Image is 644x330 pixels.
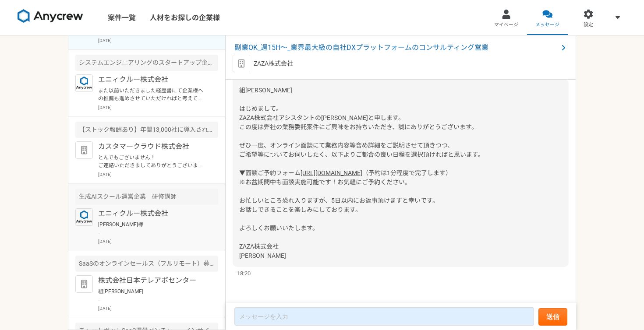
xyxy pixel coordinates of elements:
[535,21,559,28] span: メッセージ
[98,288,206,303] p: 組[PERSON_NAME] お世話になっております。 ご対応いただきありがとうございます。 引き続きよろしくお願いいたします。
[494,21,518,28] span: マイページ
[98,141,206,152] p: カスタマークラウド株式会社
[98,104,218,111] p: [DATE]
[98,305,218,312] p: [DATE]
[75,74,93,92] img: logo_text_blue_01.png
[237,269,251,277] span: 18:20
[98,171,218,178] p: [DATE]
[75,256,218,272] div: SaaSのオンラインセールス（フルリモート）募集
[75,141,93,159] img: default_org_logo-42cde973f59100197ec2c8e796e4974ac8490bb5b08a0eb061ff975e4574aa76.png
[538,308,567,326] button: 送信
[98,221,206,236] p: [PERSON_NAME]様 返信が遅くなり申し訳ございませんでした。 また先日、お打ち合わせ、ありがとうございました。 ご紹介いただいた別案件の件、承知いたしました。 [PERSON_NAME...
[18,9,83,23] img: 8DqYSo04kwAAAAASUVORK5CYII=
[254,59,293,68] p: ZAZA株式会社
[584,21,593,28] span: 設定
[239,87,484,176] span: 組[PERSON_NAME] はじめまして。 ZAZA株式会社アシスタントの[PERSON_NAME]と申します。 この度は弊社の業務委託案件にご興味をお持ちいただき、誠にありがとうございます。...
[98,238,218,245] p: [DATE]
[98,208,206,219] p: エニィクルー株式会社
[98,37,218,44] p: [DATE]
[301,169,362,176] a: [URL][DOMAIN_NAME]
[234,42,558,53] span: 副業OK_週15H〜_業界最大級の自社DXプラットフォームのコンサルティング営業
[98,275,206,286] p: 株式会社日本テレアポセンター
[233,55,250,72] img: default_org_logo-42cde973f59100197ec2c8e796e4974ac8490bb5b08a0eb061ff975e4574aa76.png
[75,275,93,293] img: default_org_logo-42cde973f59100197ec2c8e796e4974ac8490bb5b08a0eb061ff975e4574aa76.png
[98,74,206,85] p: エニィクルー株式会社
[75,189,218,205] div: 生成AIスクール運営企業 研修講師
[98,87,206,102] p: また以前いただきました経歴書にて企業様への推薦も進めさせていただければと考えております。こちら並行して進めさせていただいても大丈夫でしょうか？ よろしくお願いいたします。
[239,169,452,259] span: （予約は1分程度で完了します） ※お盆期間中も面談実施可能です！お気軽にご予約ください。 お忙しいところ恐れ入りますが、5日以内にお返事頂けますと幸いです。 お話しできることを楽しみにしておりま...
[98,154,206,169] p: とんでもございません！ ご連絡いただきましてありがとうございます。 村脇様宛に[DATE] 16:00 - 17:00にて日程調整させて頂きました！
[75,55,218,71] div: システムエンジニアリングのスタートアップ企業 生成AIの新規事業のセールスを募集
[75,208,93,226] img: logo_text_blue_01.png
[75,122,218,138] div: 【ストック報酬あり】年間13,000社に導入されたSaasのリード獲得のご依頼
